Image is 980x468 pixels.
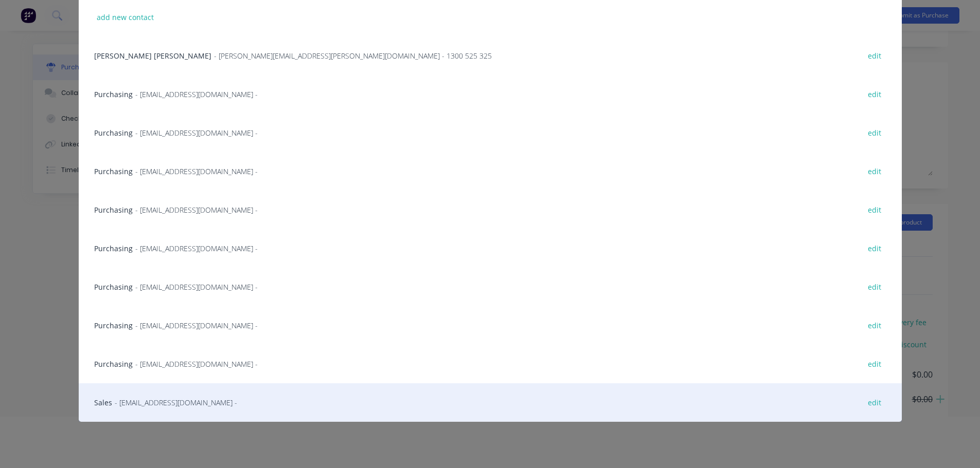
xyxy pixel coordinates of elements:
[79,229,902,268] div: Purchasing
[79,345,902,383] div: Purchasing
[79,191,902,229] div: Purchasing
[135,359,258,369] span: - [EMAIL_ADDRESS][DOMAIN_NAME] -
[79,306,902,345] div: Purchasing
[79,268,902,306] div: Purchasing
[92,9,159,25] div: add new contact
[863,48,886,64] div: edit
[135,243,258,254] span: - [EMAIL_ADDRESS][DOMAIN_NAME] -
[863,163,886,179] div: edit
[135,320,258,331] span: - [EMAIL_ADDRESS][DOMAIN_NAME] -
[863,202,886,218] div: edit
[863,317,886,333] div: edit
[115,397,237,408] span: - [EMAIL_ADDRESS][DOMAIN_NAME] -
[135,89,258,100] span: - [EMAIL_ADDRESS][DOMAIN_NAME] -
[135,166,258,177] span: - [EMAIL_ADDRESS][DOMAIN_NAME] -
[863,279,886,295] div: edit
[79,152,902,191] div: Purchasing
[214,50,492,61] span: - [PERSON_NAME][EMAIL_ADDRESS][PERSON_NAME][DOMAIN_NAME] - 1300 525 325
[863,395,886,410] div: edit
[863,240,886,256] div: edit
[863,86,886,102] div: edit
[135,282,258,292] span: - [EMAIL_ADDRESS][DOMAIN_NAME] -
[79,383,902,422] div: Sales
[135,204,258,215] span: - [EMAIL_ADDRESS][DOMAIN_NAME] -
[135,127,258,138] span: - [EMAIL_ADDRESS][DOMAIN_NAME] -
[79,36,902,75] div: [PERSON_NAME] [PERSON_NAME]
[79,75,902,114] div: Purchasing
[863,125,886,141] div: edit
[863,356,886,372] div: edit
[79,114,902,152] div: Purchasing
